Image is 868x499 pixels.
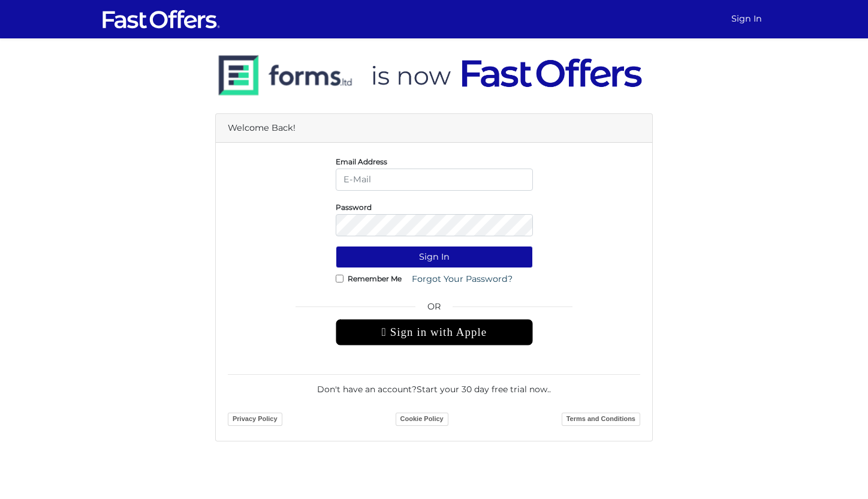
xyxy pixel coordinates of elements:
a: Sign In [727,7,767,31]
label: Password [336,206,372,209]
a: Privacy Policy [228,413,282,426]
a: Cookie Policy [396,413,448,426]
a: Terms and Conditions [562,413,640,426]
label: Email Address [336,160,387,163]
div: Don't have an account? . [228,374,640,396]
a: Forgot Your Password? [404,268,520,290]
button: Sign In [336,246,533,268]
div: Welcome Back! [216,114,652,143]
label: Remember Me [348,277,402,280]
span: OR [336,300,533,319]
input: E-Mail [336,169,533,191]
div: Sign in with Apple [336,319,533,345]
a: Start your 30 day free trial now. [417,384,549,395]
